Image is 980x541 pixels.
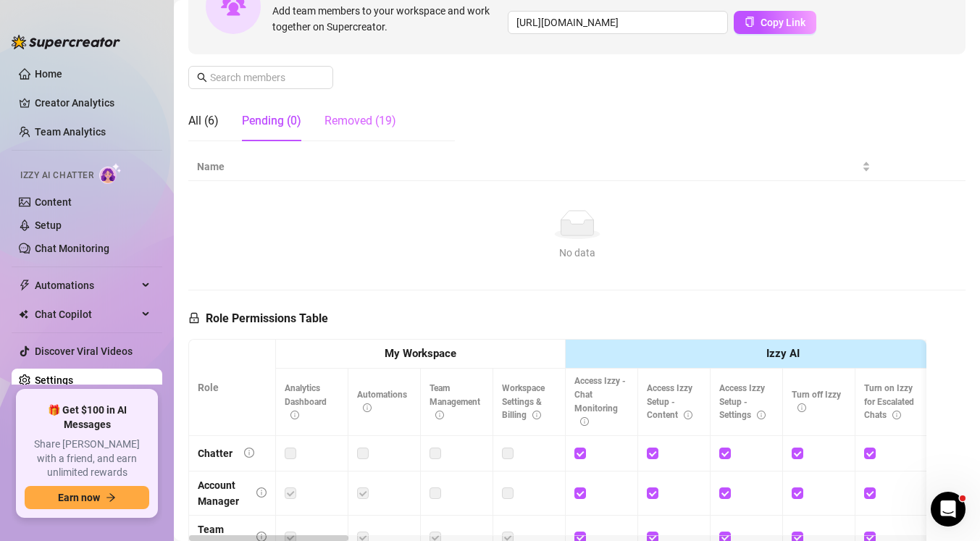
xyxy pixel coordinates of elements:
span: info-circle [757,411,766,419]
span: arrow-right [106,492,116,503]
span: info-circle [580,417,589,426]
span: Workspace Settings & Billing [502,383,545,421]
a: Content [35,196,72,208]
span: Share [PERSON_NAME] with a friend, and earn unlimited rewards [25,437,149,480]
div: Account Manager [198,477,245,509]
span: info-circle [435,411,444,419]
span: search [197,72,207,83]
img: logo-BBDzfeDw.svg [12,35,120,49]
th: Role [189,340,276,436]
input: Search members [210,70,313,85]
span: copy [745,17,755,27]
th: Name [188,153,879,181]
span: Analytics Dashboard [285,383,327,421]
span: Copy Link [761,17,805,28]
button: Copy Link [734,11,816,34]
strong: My Workspace [385,347,456,360]
span: 🎁 Get $100 in AI Messages [25,403,149,432]
span: Turn on Izzy for Escalated Chats [864,383,914,421]
div: Removed (19) [324,112,396,130]
span: Earn now [58,492,100,503]
span: info-circle [892,411,901,419]
span: Chat Copilot [35,303,138,326]
iframe: Intercom live chat [931,492,966,527]
span: info-circle [256,487,267,498]
span: Automations [357,390,407,414]
button: Earn nowarrow-right [25,486,149,509]
span: info-circle [684,411,692,419]
span: Name [197,159,859,175]
a: Home [35,68,62,80]
img: Chat Copilot [19,309,28,319]
span: info-circle [532,411,541,419]
a: Settings [35,374,73,386]
span: info-circle [363,403,372,412]
h5: Role Permissions Table [188,310,328,327]
span: Add team members to your workspace and work together on Supercreator. [272,3,502,35]
div: No data [203,245,951,261]
a: Creator Analytics [35,91,151,114]
span: Turn off Izzy [792,390,841,414]
span: info-circle [290,411,299,419]
div: All (6) [188,112,219,130]
span: lock [188,312,200,324]
span: Automations [35,274,138,297]
span: Team Management [430,383,480,421]
a: Team Analytics [35,126,106,138]
span: info-circle [797,403,806,412]
span: thunderbolt [19,280,30,291]
span: Access Izzy Setup - Content [647,383,692,421]
div: Pending (0) [242,112,301,130]
img: AI Chatter [99,163,122,184]
strong: Izzy AI [766,347,800,360]
div: Chatter [198,445,233,461]
a: Chat Monitoring [35,243,109,254]
a: Setup [35,219,62,231]
span: Access Izzy - Chat Monitoring [574,376,626,427]
span: info-circle [244,448,254,458]
span: Izzy AI Chatter [20,169,93,183]
a: Discover Viral Videos [35,345,133,357]
span: Access Izzy Setup - Settings [719,383,766,421]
